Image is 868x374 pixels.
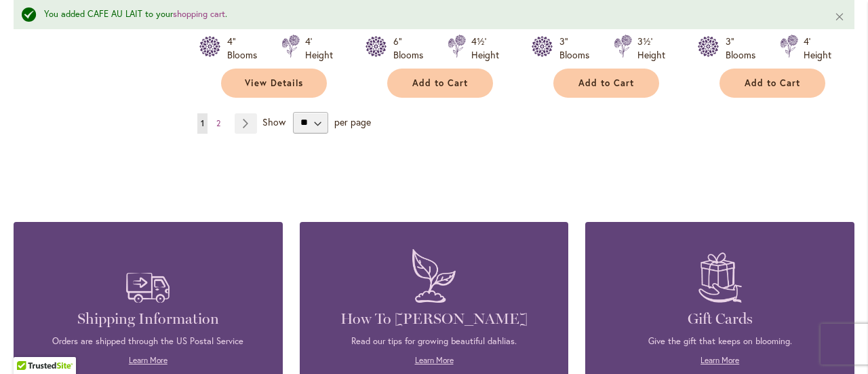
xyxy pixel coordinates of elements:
[201,118,204,128] span: 1
[553,69,659,98] button: Add to Cart
[213,113,224,134] a: 2
[726,35,764,62] div: 3" Blooms
[129,355,167,365] a: Learn More
[44,8,814,21] div: You added CAFE AU LAIT to your .
[10,326,48,364] iframe: Launch Accessibility Center
[334,115,371,128] span: per page
[221,69,327,98] a: View Details
[559,35,597,62] div: 3" Blooms
[804,35,831,62] div: 4' Height
[412,77,468,89] span: Add to Cart
[393,35,431,62] div: 6" Blooms
[387,69,493,98] button: Add to Cart
[34,335,262,348] p: Orders are shipped through the US Postal Service
[701,355,739,365] a: Learn More
[262,115,285,128] span: Show
[415,355,454,365] a: Learn More
[34,310,262,329] h4: Shipping Information
[305,35,333,62] div: 4' Height
[637,35,665,62] div: 3½' Height
[745,77,800,89] span: Add to Cart
[471,35,499,62] div: 4½' Height
[606,310,834,329] h4: Gift Cards
[245,77,303,89] span: View Details
[216,118,220,128] span: 2
[320,310,549,329] h4: How To [PERSON_NAME]
[578,77,634,89] span: Add to Cart
[227,35,265,62] div: 4" Blooms
[320,335,549,348] p: Read our tips for growing beautiful dahlias.
[173,8,225,20] a: shopping cart
[606,335,834,348] p: Give the gift that keeps on blooming.
[719,69,825,98] button: Add to Cart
